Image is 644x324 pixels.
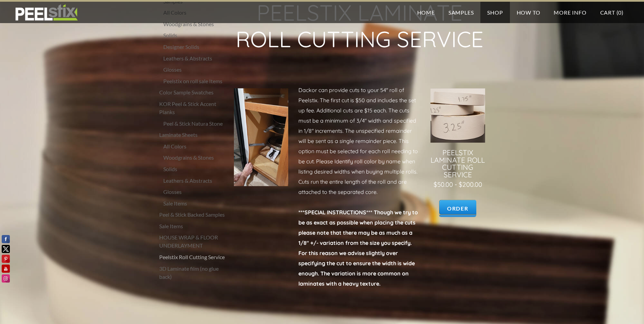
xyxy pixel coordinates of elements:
a: Woodgrains & Stones [163,20,227,28]
a: Leathers & Abstracts [163,177,227,185]
a: Cart (0) [593,2,630,23]
a: Peel & Stick Natura Stone [163,120,227,128]
a: Peelstix Roll Cutting Service [159,253,227,261]
a: All Colors [163,142,227,150]
span: 0 [618,9,622,16]
a: Woodgrains & Stones [163,154,227,162]
a: Samples [442,2,481,23]
a: Glosses [163,188,227,196]
a: Solids [163,165,227,173]
a: HOUSE WRAP & FLOOR UNDERLAYMENT [159,233,227,250]
a: More Info [547,2,593,23]
strong: ***SPECIAL INSTRUCTIONS*** Though we try to be as exact as possible when placing the cuts please ... [298,209,418,287]
a: Laminate Sheets [159,131,227,139]
a: 3D Laminate film (no glue back) [159,265,227,281]
a: Designer Solids [163,43,227,51]
img: REFACE SUPPLIES [14,4,79,21]
a: Leathers & Abstracts [163,54,227,62]
a: Sale Items [163,199,227,208]
a: Peelstix on roll sale Items [163,77,227,85]
a: Color Sample Swatches [159,88,227,96]
a: Peel & Stick Backed Samples [159,211,227,219]
img: Picture [234,88,289,186]
span: Dackor can provide cuts to your 54" roll of Peelstix. The first cut is $50 and includes the set u... [298,87,418,195]
a: Home [410,2,442,23]
a: Glosses [163,66,227,74]
a: KOR Peel & Stick Accent Planks [159,100,227,116]
a: How To [510,2,547,23]
a: Shop [480,2,510,23]
a: Solids [163,31,227,39]
a: Sale Items [159,222,227,230]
